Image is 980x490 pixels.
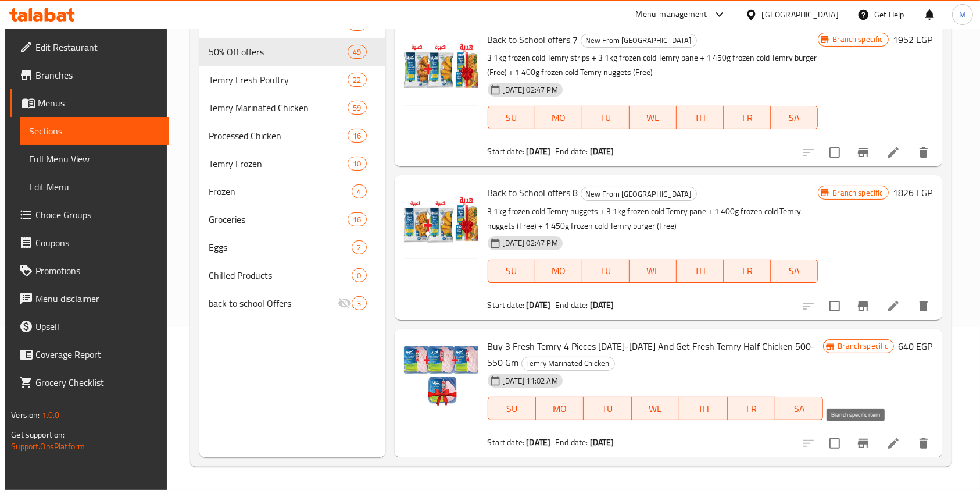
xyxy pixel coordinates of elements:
button: MO [535,106,582,129]
span: 49 [348,47,366,58]
span: FR [728,262,766,279]
div: items [352,240,366,254]
span: Select to update [822,431,847,456]
span: 2 [352,242,366,253]
div: items [348,157,366,171]
span: WE [634,109,672,126]
a: Edit menu item [886,299,900,313]
a: Branches [10,61,169,89]
button: SA [771,106,818,129]
span: Version: [11,407,40,422]
button: FR [724,260,771,283]
h6: 1952 EGP [893,31,933,48]
span: Start date: [488,297,525,313]
span: Buy 3 Fresh Temry 4 Pieces [DATE]-[DATE] And Get Fresh Temry Half Chicken 500-550 Gm [488,338,816,371]
button: TU [582,260,630,283]
button: WE [630,106,677,129]
span: Branches [35,68,160,82]
span: End date: [555,435,588,450]
button: SA [771,260,818,283]
a: Edit Restaurant [10,33,169,61]
button: WE [630,260,677,283]
div: items [352,296,366,310]
span: SU [493,109,531,126]
svg: Inactive section [338,296,352,310]
span: Back to School offers 8 [488,184,578,201]
b: [DATE] [590,435,614,450]
span: Coupons [35,236,160,250]
button: MO [535,260,582,283]
div: items [348,101,366,115]
span: Temry Frozen [209,157,348,171]
span: 10 [348,158,366,169]
span: Processed Chicken [209,129,348,143]
button: delete [910,429,938,457]
a: Menus [10,89,169,117]
span: [DATE] 02:47 PM [498,237,563,248]
span: Full Menu View [29,152,160,166]
span: SA [780,400,818,417]
a: Coupons [10,229,169,257]
a: Coverage Report [10,340,169,368]
a: Edit menu item [886,436,900,450]
span: SA [775,262,813,279]
span: Select to update [822,140,847,165]
div: items [348,129,366,143]
span: Select to update [822,294,847,318]
span: Sections [29,124,160,138]
span: 4 [352,186,366,197]
button: FR [724,106,771,129]
span: Eggs [209,240,352,254]
span: Back to School offers 7 [488,31,578,48]
span: Upsell [35,319,160,333]
span: Frozen [209,184,352,198]
span: 50% Off offers [209,45,348,59]
span: End date: [555,297,588,313]
span: Groceries [209,212,348,226]
button: TU [582,106,630,129]
div: Temry Fresh Poultry22 [199,66,385,94]
img: Back to School offers 7 [404,31,478,106]
span: back to school Offers [209,296,338,310]
a: Edit Menu [20,173,169,201]
span: MO [541,400,579,417]
button: SA [775,397,823,420]
button: SU [488,106,535,129]
span: FR [732,400,771,417]
span: WE [634,262,672,279]
span: Temry Marinated Chicken [522,357,614,370]
div: items [348,73,366,87]
span: MO [540,109,578,126]
div: New From Temry [581,34,697,48]
a: Support.OpsPlatform [11,439,85,454]
span: Menus [38,96,160,110]
span: 1.0.0 [42,407,60,422]
span: MO [540,262,578,279]
div: Chilled Products0 [199,261,385,289]
button: Branch-specific-item [849,139,877,166]
img: Buy 3 Fresh Temry 4 Pieces 1000-1100 And Get Fresh Temry Half Chicken 500-550 Gm [404,338,478,413]
b: [DATE] [590,144,614,159]
h6: 1826 EGP [893,184,933,201]
a: Promotions [10,257,169,285]
span: TU [588,400,627,417]
img: Back to School offers 8 [404,184,478,259]
a: Edit menu item [886,145,900,159]
a: Menu disclaimer [10,285,169,313]
span: [DATE] 02:47 PM [498,84,563,95]
a: Upsell [10,313,169,340]
span: Grocery Checklist [35,375,160,389]
span: Edit Menu [29,180,160,194]
a: Grocery Checklist [10,368,169,396]
h6: 640 EGP [899,338,933,354]
b: [DATE] [526,144,550,159]
button: delete [910,292,938,320]
span: Coverage Report [35,347,160,361]
div: items [348,212,366,226]
span: 3 [352,298,366,309]
button: Branch-specific-item [849,429,877,457]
